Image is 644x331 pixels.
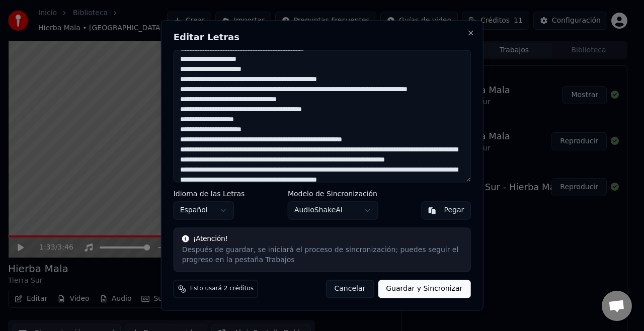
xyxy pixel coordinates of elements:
[174,33,471,42] h2: Editar Letras
[182,245,462,266] div: Después de guardar, se iniciará el proceso de sincronización; puedes seguir el progreso en la pes...
[182,234,462,244] div: ¡Atención!
[174,191,245,198] label: Idioma de las Letras
[444,206,464,216] div: Pegar
[326,280,374,298] button: Cancelar
[378,280,470,298] button: Guardar y Sincronizar
[288,191,378,198] label: Modelo de Sincronización
[422,202,471,220] button: Pegar
[190,285,254,293] span: Esto usará 2 créditos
